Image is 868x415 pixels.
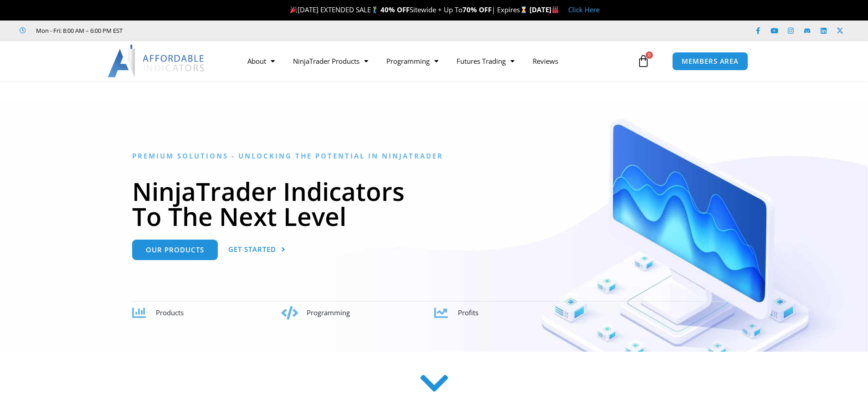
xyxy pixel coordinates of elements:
[238,51,284,72] a: About
[238,51,635,72] nav: Menu
[307,308,350,317] span: Programming
[132,179,736,229] h1: NinjaTrader Indicators To The Next Level
[682,58,739,65] span: MEMBERS AREA
[228,246,276,253] span: Get Started
[288,5,529,14] span: [DATE] EXTENDED SALE Sitewide + Up To | Expires
[529,5,559,14] strong: [DATE]
[371,6,378,13] img: 🏌️‍♂️
[462,5,492,14] strong: 70% OFF
[646,51,653,59] span: 0
[290,6,297,13] img: 🎉
[146,246,204,253] span: Our Products
[108,45,205,77] img: LogoAI | Affordable Indicators – NinjaTrader
[132,152,736,160] h6: Premium Solutions - Unlocking the Potential in NinjaTrader
[524,51,567,72] a: Reviews
[135,26,272,35] iframe: Customer reviews powered by Trustpilot
[552,6,559,13] img: 🏭
[34,25,123,36] span: Mon - Fri: 8:00 AM – 6:00 PM EST
[228,240,286,260] a: Get Started
[447,51,524,72] a: Futures Trading
[156,308,184,317] span: Products
[132,240,218,260] a: Our Products
[623,48,663,74] a: 0
[520,6,527,13] img: ⌛
[377,51,447,72] a: Programming
[672,52,748,71] a: MEMBERS AREA
[458,308,478,317] span: Profits
[284,51,377,72] a: NinjaTrader Products
[568,5,600,14] a: Click Here
[380,5,410,14] strong: 40% OFF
